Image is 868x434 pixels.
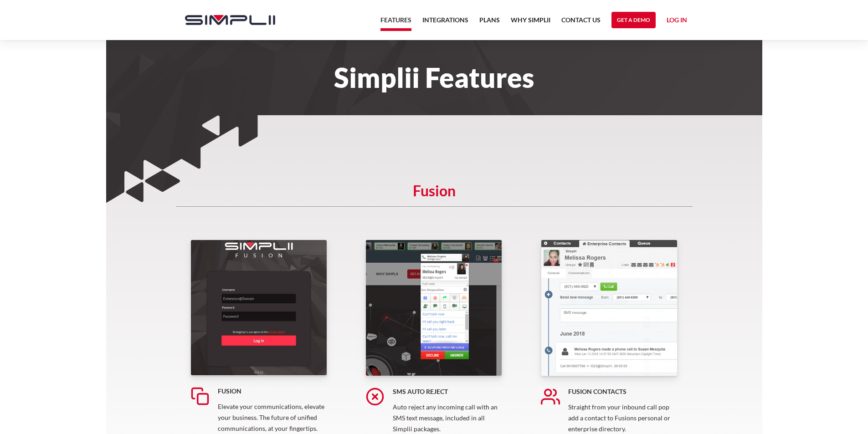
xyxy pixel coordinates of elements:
[218,401,327,434] p: Elevate your communications, elevate your business. The future of unified communications, at your...
[561,15,601,31] a: Contact US
[568,387,678,396] h5: Fusion Contacts
[176,186,693,207] h5: Fusion
[511,15,550,31] a: Why Simplii
[176,67,693,87] h1: Simplii Features
[393,387,502,396] h5: SMS Auto Reject
[422,15,468,31] a: Integrations
[380,15,411,31] a: Features
[185,15,275,25] img: Simplii
[218,387,327,396] h5: Fusion
[611,12,656,28] a: Get a Demo
[667,15,687,28] a: Log in
[479,15,500,31] a: Plans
